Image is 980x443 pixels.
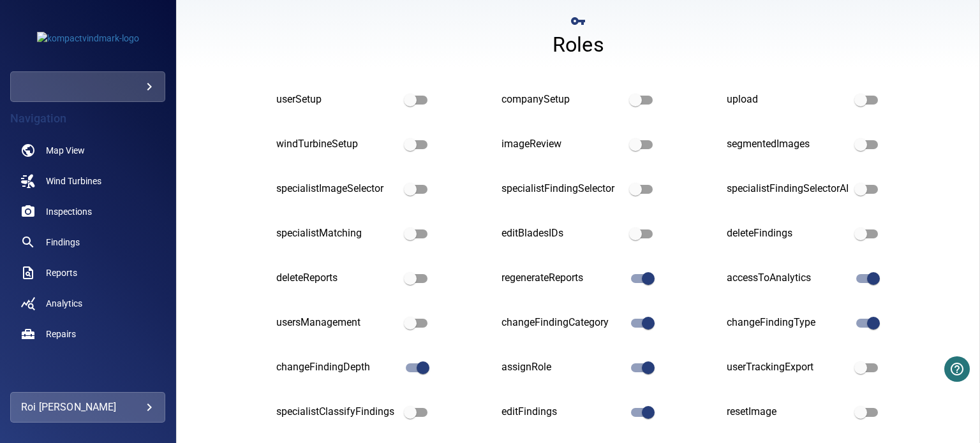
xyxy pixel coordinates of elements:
div: userTrackingExport [727,360,849,375]
span: Inspections [46,205,92,218]
div: editFindings [501,405,623,419]
div: changeFindingDepth [276,360,398,375]
div: changeFindingType [727,316,849,330]
div: specialistImageSelector [276,182,398,196]
div: windTurbineSetup [276,137,398,152]
div: deleteReports [276,271,398,286]
h4: Navigation [10,112,165,125]
span: Analytics [46,297,82,310]
span: Map View [46,144,85,157]
div: accessToAnalytics [727,271,849,286]
div: deleteFindings [727,226,849,241]
span: Wind Turbines [46,175,101,187]
a: windturbines noActive [10,166,165,196]
div: usersManagement [276,316,398,330]
div: changeFindingCategory [501,316,623,330]
a: analytics noActive [10,288,165,319]
span: Findings [46,236,80,249]
div: specialistClassifyFindings [276,405,398,419]
a: reports noActive [10,258,165,288]
a: repairs noActive [10,319,165,349]
div: companySetup [501,92,623,107]
div: kompactvindmark [10,71,165,102]
div: editBladesIDs [501,226,623,241]
div: Roi [PERSON_NAME] [21,397,154,418]
a: findings noActive [10,227,165,258]
img: kompactvindmark-logo [37,32,139,45]
div: regenerateReports [501,271,623,286]
div: specialistFindingSelectorAI [727,182,849,196]
h4: Roles [553,32,604,57]
div: specialistMatching [276,226,398,241]
div: segmentedImages [727,137,849,152]
div: resetImage [727,405,849,419]
div: specialistFindingSelector [501,182,623,196]
span: Repairs [46,328,76,340]
a: map noActive [10,135,165,166]
div: imageReview [501,137,623,152]
div: userSetup [276,92,398,107]
a: inspections noActive [10,196,165,227]
span: Reports [46,266,77,279]
div: assignRole [501,360,623,375]
div: upload [727,92,849,107]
